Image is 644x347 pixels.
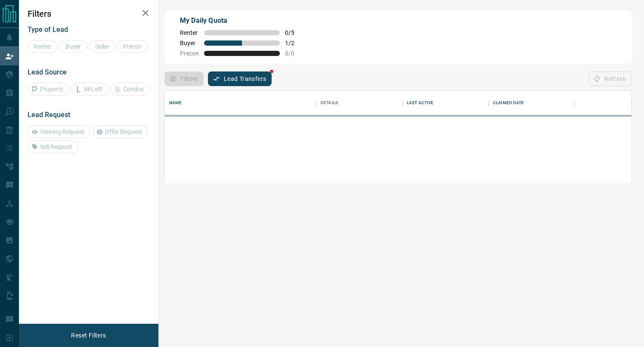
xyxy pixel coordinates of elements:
span: 1 / 2 [285,40,304,46]
div: Details [321,91,338,115]
div: Last Active [407,91,433,115]
div: Claimed Date [489,91,575,115]
span: Precon [180,50,199,57]
span: Type of Lead [28,25,68,34]
span: 0 / 0 [285,50,304,57]
p: My Daily Quota [180,15,304,26]
button: Lead Transfers [208,71,272,86]
button: Reset Filters [65,328,111,343]
span: Renter [180,29,199,36]
div: Name [169,91,182,115]
span: Lead Request [28,111,70,119]
div: Name [165,91,316,115]
div: Claimed Date [493,91,524,115]
span: 0 / 5 [285,29,304,36]
div: Details [316,91,402,115]
span: Lead Source [28,68,67,76]
span: Buyer [180,40,199,46]
div: Last Active [402,91,489,115]
h2: Filters [28,9,150,19]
